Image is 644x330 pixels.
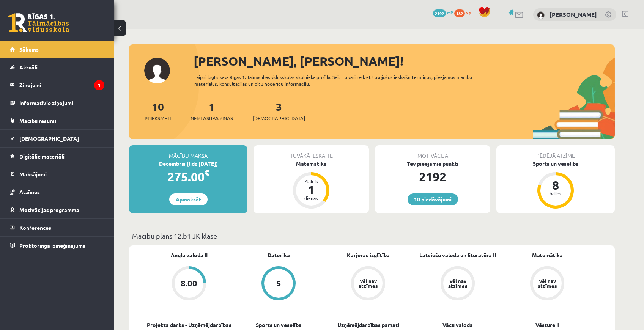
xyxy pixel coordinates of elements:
[10,165,104,183] a: Maksājumi
[268,251,290,259] a: Datorika
[10,201,104,218] a: Motivācijas programma
[454,9,475,16] a: 182 xp
[129,168,247,186] div: 275.00
[169,193,208,205] a: Apmaksāt
[10,237,104,254] a: Proktoringa izmēģinājums
[502,266,592,302] a: Vēl nav atzīmes
[19,224,51,231] span: Konferences
[300,196,323,200] div: dienas
[447,278,468,288] div: Vēl nav atzīmes
[254,160,369,168] div: Matemātika
[347,251,390,259] a: Karjeras izglītība
[234,266,323,302] a: 5
[253,115,305,122] span: [DEMOGRAPHIC_DATA]
[181,279,197,288] div: 8.00
[413,266,502,302] a: Vēl nav atzīmes
[19,153,65,160] span: Digitālie materiāli
[19,117,56,124] span: Mācību resursi
[254,145,369,160] div: Tuvākā ieskaite
[19,46,39,53] span: Sākums
[375,160,490,168] div: Tev pieejamie punkti
[408,193,458,205] a: 10 piedāvājumi
[129,160,247,168] div: Decembris (līdz [DATE])
[129,145,247,160] div: Mācību maksa
[10,76,104,94] a: Ziņojumi1
[145,100,171,122] a: 10Priekšmeti
[300,179,323,184] div: Atlicis
[375,145,490,160] div: Motivācija
[10,94,104,112] a: Informatīvie ziņojumi
[496,160,615,168] div: Sports un veselība
[10,58,104,76] a: Aktuāli
[544,179,567,191] div: 8
[544,191,567,196] div: balles
[537,11,545,19] img: Daniella Bergmane
[442,321,473,329] a: Vācu valoda
[466,9,471,16] span: xp
[194,74,486,87] div: Laipni lūgts savā Rīgas 1. Tālmācības vidusskolas skolnieka profilā. Šeit Tu vari redzēt tuvojošo...
[19,242,85,249] span: Proktoringa izmēģinājums
[94,80,104,90] i: 1
[191,115,233,122] span: Neizlasītās ziņas
[496,160,615,210] a: Sports un veselība 8 balles
[447,9,453,16] span: mP
[8,13,69,32] a: Rīgas 1. Tālmācības vidusskola
[300,184,323,196] div: 1
[205,167,209,178] span: €
[254,160,369,210] a: Matemātika Atlicis 1 dienas
[10,130,104,147] a: [DEMOGRAPHIC_DATA]
[276,279,281,288] div: 5
[256,321,302,329] a: Sports un veselība
[19,206,79,213] span: Motivācijas programma
[171,251,208,259] a: Angļu valoda II
[253,100,305,122] a: 3[DEMOGRAPHIC_DATA]
[19,76,104,94] legend: Ziņojumi
[433,9,446,17] span: 2192
[19,64,38,71] span: Aktuāli
[10,41,104,58] a: Sākums
[454,9,465,17] span: 182
[19,189,40,195] span: Atzīmes
[323,266,413,302] a: Vēl nav atzīmes
[375,168,490,186] div: 2192
[194,52,615,70] div: [PERSON_NAME], [PERSON_NAME]!
[19,94,104,112] legend: Informatīvie ziņojumi
[537,278,558,288] div: Vēl nav atzīmes
[419,251,496,259] a: Latviešu valoda un literatūra II
[10,219,104,236] a: Konferences
[19,135,79,142] span: [DEMOGRAPHIC_DATA]
[145,115,171,122] span: Priekšmeti
[433,9,453,16] a: 2192 mP
[144,266,234,302] a: 8.00
[357,278,379,288] div: Vēl nav atzīmes
[10,183,104,201] a: Atzīmes
[550,11,597,18] a: [PERSON_NAME]
[532,251,563,259] a: Matemātika
[19,165,104,183] legend: Maksājumi
[132,231,612,241] p: Mācību plāns 12.b1 JK klase
[10,148,104,165] a: Digitālie materiāli
[535,321,559,329] a: Vēsture II
[10,112,104,129] a: Mācību resursi
[496,145,615,160] div: Pēdējā atzīme
[191,100,233,122] a: 1Neizlasītās ziņas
